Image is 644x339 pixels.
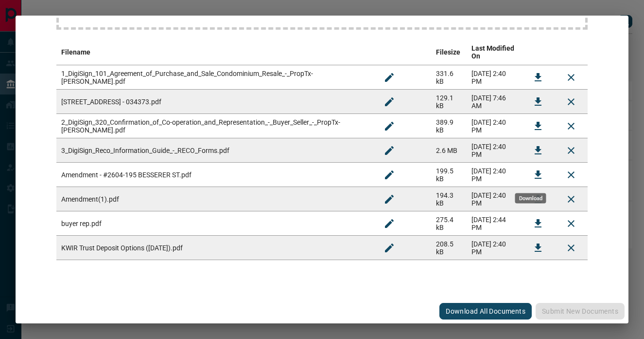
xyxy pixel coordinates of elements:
button: Download [526,163,550,187]
button: Download All Documents [439,303,532,320]
button: Rename [378,139,401,162]
td: buyer rep.pdf [56,211,373,236]
td: 129.1 kB [431,90,467,114]
td: 331.6 kB [431,65,467,90]
td: 275.4 kB [431,211,467,236]
button: Download [526,90,550,113]
td: [DATE] 2:40 PM [467,138,522,163]
button: Remove File [559,212,583,235]
th: download action column [522,39,555,65]
button: Download [526,212,550,235]
td: [DATE] 7:46 AM [467,90,522,114]
button: Remove File [559,66,583,89]
button: Rename [378,236,401,260]
button: Download [526,236,550,260]
td: KWIR Trust Deposit Options ([DATE]).pdf [56,236,373,260]
button: Remove File [559,236,583,260]
td: 389.9 kB [431,114,467,138]
button: Remove File [559,90,583,113]
button: Remove File [559,188,583,211]
div: Download [515,193,546,204]
button: Rename [378,163,401,187]
th: edit column [373,39,431,65]
td: [DATE] 2:40 PM [467,114,522,138]
td: 208.5 kB [431,236,467,260]
button: Remove File [559,114,583,138]
td: 2.6 MB [431,138,467,163]
th: Filesize [431,39,467,65]
td: [DATE] 2:40 PM [467,65,522,90]
button: Rename [378,188,401,211]
td: 199.5 kB [431,163,467,187]
button: Rename [378,66,401,89]
button: Remove File [559,139,583,162]
td: [DATE] 2:40 PM [467,236,522,260]
th: delete file action column [555,39,588,65]
th: Last Modified On [467,39,522,65]
button: Download [526,139,550,162]
button: Rename [378,90,401,113]
td: 2_DigiSign_320_Confirmation_of_Co-operation_and_Representation_-_Buyer_Seller_-_PropTx-[PERSON_NA... [56,114,373,138]
td: Amendment(1).pdf [56,187,373,211]
button: Remove File [559,163,583,187]
td: [DATE] 2:44 PM [467,211,522,236]
td: 194.3 kB [431,187,467,211]
button: Download [526,114,550,138]
button: Download [526,66,550,89]
button: Rename [378,114,401,138]
td: [DATE] 2:40 PM [467,187,522,211]
td: 3_DigiSign_Reco_Information_Guide_-_RECO_Forms.pdf [56,138,373,163]
td: [DATE] 2:40 PM [467,163,522,187]
th: Filename [56,39,373,65]
button: Rename [378,212,401,235]
td: [STREET_ADDRESS] - 034373.pdf [56,90,373,114]
td: Amendment - #2604-195 BESSERER ST.pdf [56,163,373,187]
td: 1_DigiSign_101_Agreement_of_Purchase_and_Sale_Condominium_Resale_-_PropTx-[PERSON_NAME].pdf [56,65,373,90]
